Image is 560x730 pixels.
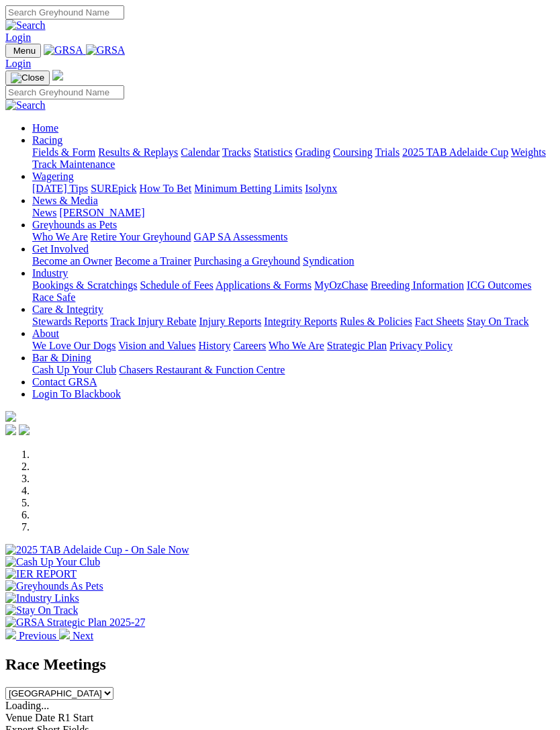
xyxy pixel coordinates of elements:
[264,316,337,327] a: Integrity Reports
[305,183,337,194] a: Isolynx
[59,630,93,641] a: Next
[44,44,83,56] img: GRSA
[32,316,107,327] a: Stewards Reports
[467,279,531,291] a: ICG Outcomes
[32,134,62,146] a: Racing
[194,255,300,267] a: Purchasing a Greyhound
[5,19,46,32] img: Search
[32,340,555,352] div: About
[327,340,387,351] a: Strategic Plan
[32,146,95,158] a: Fields & Form
[13,46,36,56] span: Menu
[32,122,58,134] a: Home
[5,700,49,711] span: Loading...
[5,556,100,568] img: Cash Up Your Club
[32,255,112,267] a: Become an Owner
[32,388,121,400] a: Login To Blackbook
[11,73,44,83] img: Close
[32,243,89,255] a: Get Involved
[73,630,93,641] span: Next
[254,146,293,158] a: Statistics
[115,255,191,267] a: Become a Trainer
[5,630,59,641] a: Previous
[5,5,124,19] input: Search
[511,146,546,158] a: Weights
[5,568,77,580] img: IER REPORT
[91,231,191,242] a: Retire Your Greyhound
[32,304,103,315] a: Care & Integrity
[5,604,78,617] img: Stay On Track
[32,255,555,267] div: Get Involved
[59,629,70,639] img: chevron-right-pager-white.svg
[32,146,555,171] div: Racing
[199,316,261,327] a: Injury Reports
[333,146,373,158] a: Coursing
[222,146,251,158] a: Tracks
[340,316,412,327] a: Rules & Policies
[91,183,136,194] a: SUREpick
[371,279,464,291] a: Breeding Information
[314,279,368,291] a: MyOzChase
[32,352,91,363] a: Bar & Dining
[5,85,124,99] input: Search
[110,316,196,327] a: Track Injury Rebate
[5,44,41,58] button: Toggle navigation
[86,44,126,56] img: GRSA
[32,207,56,218] a: News
[19,630,56,641] span: Previous
[32,207,555,219] div: News & Media
[32,364,116,375] a: Cash Up Your Club
[5,712,32,723] span: Venue
[32,171,74,182] a: Wagering
[32,183,88,194] a: [DATE] Tips
[32,267,68,279] a: Industry
[216,279,312,291] a: Applications & Forms
[415,316,464,327] a: Fact Sheets
[5,411,16,422] img: logo-grsa-white.png
[32,340,115,351] a: We Love Our Dogs
[194,183,302,194] a: Minimum Betting Limits
[32,183,555,195] div: Wagering
[98,146,178,158] a: Results & Replays
[5,424,16,435] img: facebook.svg
[5,544,189,556] img: 2025 TAB Adelaide Cup - On Sale Now
[32,219,117,230] a: Greyhounds as Pets
[32,158,115,170] a: Track Maintenance
[32,279,555,304] div: Industry
[295,146,330,158] a: Grading
[58,712,93,723] span: R1 Start
[32,364,555,376] div: Bar & Dining
[194,231,288,242] a: GAP SA Assessments
[119,364,285,375] a: Chasers Restaurant & Function Centre
[32,231,555,243] div: Greyhounds as Pets
[198,340,230,351] a: History
[269,340,324,351] a: Who We Are
[32,376,97,387] a: Contact GRSA
[5,617,145,629] img: GRSA Strategic Plan 2025-27
[19,424,30,435] img: twitter.svg
[5,32,31,43] a: Login
[389,340,453,351] a: Privacy Policy
[5,629,16,639] img: chevron-left-pager-white.svg
[402,146,508,158] a: 2025 TAB Adelaide Cup
[32,291,75,303] a: Race Safe
[140,279,213,291] a: Schedule of Fees
[181,146,220,158] a: Calendar
[59,207,144,218] a: [PERSON_NAME]
[5,592,79,604] img: Industry Links
[5,99,46,111] img: Search
[35,712,55,723] span: Date
[303,255,354,267] a: Syndication
[375,146,400,158] a: Trials
[118,340,195,351] a: Vision and Values
[52,70,63,81] img: logo-grsa-white.png
[5,655,555,674] h2: Race Meetings
[32,328,59,339] a: About
[32,279,137,291] a: Bookings & Scratchings
[32,231,88,242] a: Who We Are
[5,58,31,69] a: Login
[140,183,192,194] a: How To Bet
[233,340,266,351] a: Careers
[467,316,528,327] a: Stay On Track
[5,580,103,592] img: Greyhounds As Pets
